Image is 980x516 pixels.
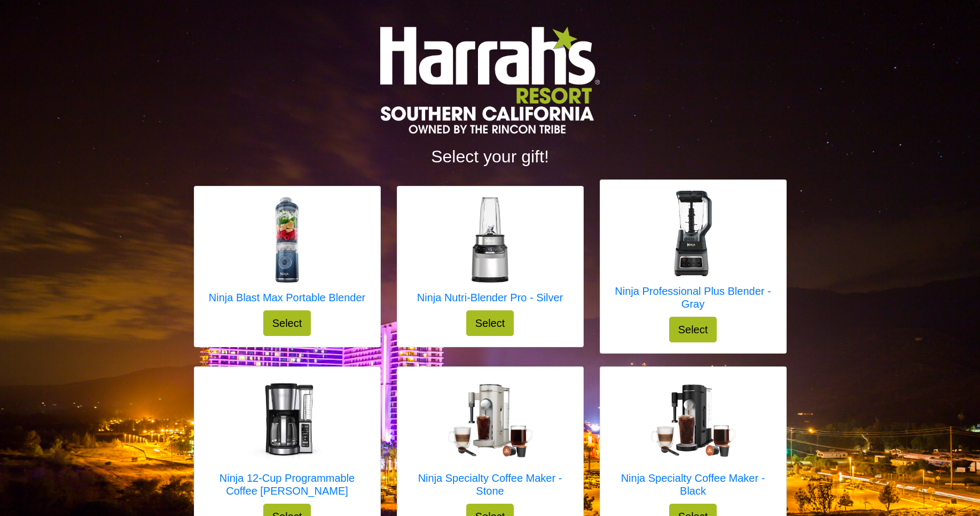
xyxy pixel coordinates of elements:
img: Ninja Nutri-Blender Pro - Silver [447,197,532,283]
h2: Select your gift! [194,146,787,167]
a: Ninja Blast Max Portable Blender Ninja Blast Max Portable Blender [209,197,365,310]
h5: Ninja Blast Max Portable Blender [209,291,365,304]
h5: Ninja 12-Cup Programmable Coffee [PERSON_NAME] [205,472,370,497]
img: Ninja Professional Plus Blender - Gray [650,191,736,276]
button: Select [466,310,514,336]
a: Ninja Professional Plus Blender - Gray Ninja Professional Plus Blender - Gray [611,191,775,317]
h5: Ninja Nutri-Blender Pro - Silver [417,291,563,304]
button: Select [669,317,717,342]
a: Ninja Specialty Coffee Maker - Black Ninja Specialty Coffee Maker - Black [611,378,775,504]
a: Ninja Specialty Coffee Maker - Stone Ninja Specialty Coffee Maker - Stone [408,378,573,504]
a: Ninja 12-Cup Programmable Coffee Brewer Ninja 12-Cup Programmable Coffee [PERSON_NAME] [205,378,370,504]
a: Ninja Nutri-Blender Pro - Silver Ninja Nutri-Blender Pro - Silver [417,197,563,310]
h5: Ninja Specialty Coffee Maker - Black [611,472,775,497]
img: Logo [380,27,599,134]
button: Select [263,310,311,336]
img: Ninja Specialty Coffee Maker - Black [650,385,736,457]
img: Ninja Specialty Coffee Maker - Stone [448,384,533,457]
h5: Ninja Specialty Coffee Maker - Stone [408,472,573,497]
img: Ninja Blast Max Portable Blender [244,197,330,283]
h5: Ninja Professional Plus Blender - Gray [611,285,775,310]
img: Ninja 12-Cup Programmable Coffee Brewer [245,378,330,463]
